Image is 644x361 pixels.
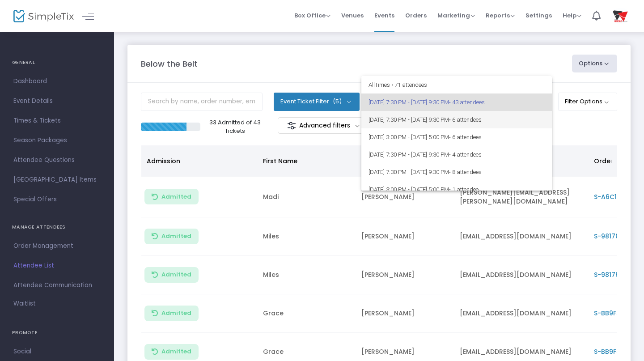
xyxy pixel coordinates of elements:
span: • 4 attendees [449,151,482,158]
span: [DATE] 3:00 PM - [DATE] 5:00 PM [369,181,545,198]
span: • 43 attendees [449,99,485,106]
span: [DATE] 7:30 PM - [DATE] 9:30 PM [369,146,545,163]
span: [DATE] 7:30 PM - [DATE] 9:30 PM [369,111,545,128]
span: All Times • 71 attendees [369,76,545,93]
span: • 6 attendees [449,134,482,140]
span: [DATE] 7:30 PM - [DATE] 9:30 PM [369,163,545,181]
span: • 1 attendee [449,186,479,193]
span: • 6 attendees [449,116,482,123]
span: [DATE] 3:00 PM - [DATE] 5:00 PM [369,128,545,146]
span: • 8 attendees [449,169,482,175]
span: [DATE] 7:30 PM - [DATE] 9:30 PM [369,93,545,111]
